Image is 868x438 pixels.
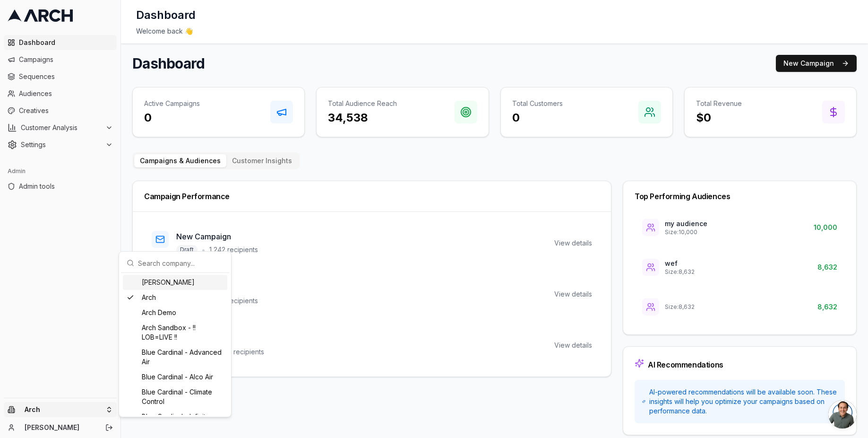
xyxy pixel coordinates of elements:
[123,320,227,345] div: Arch Sandbox - !! LOB=LIVE !!
[123,275,227,290] div: [PERSON_NAME]
[138,254,223,272] input: Search company...
[123,345,227,369] div: Blue Cardinal - Advanced Air
[123,369,227,385] div: Blue Cardinal - Alco Air
[123,290,227,305] div: Arch
[123,409,227,434] div: Blue Cardinal - Infinity [US_STATE] Air
[123,305,227,320] div: Arch Demo
[121,273,229,415] div: Suggestions
[123,385,227,409] div: Blue Cardinal - Climate Control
